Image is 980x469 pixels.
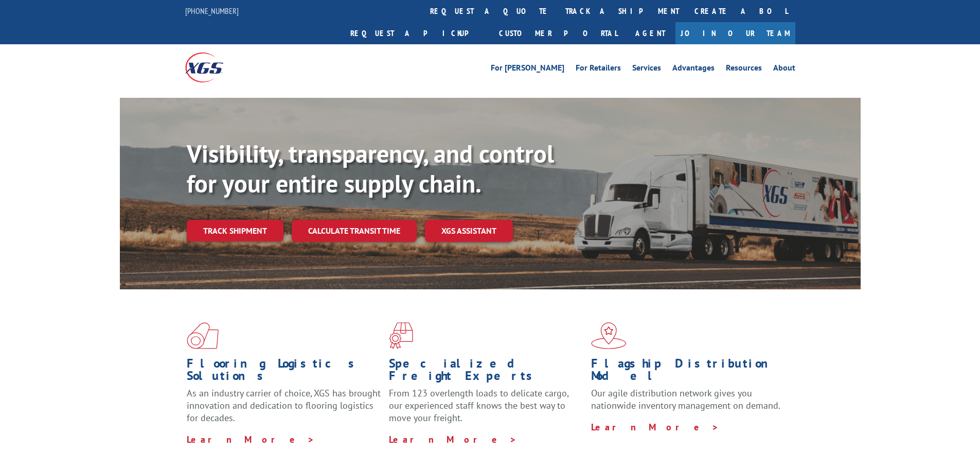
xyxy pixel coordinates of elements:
img: xgs-icon-focused-on-flooring-red [389,322,413,349]
a: Request a pickup [343,22,491,44]
h1: Flagship Distribution Model [591,357,786,387]
a: Learn More > [591,421,719,433]
img: xgs-icon-total-supply-chain-intelligence-red [187,322,219,349]
a: Calculate transit time [292,220,417,242]
a: Resources [726,64,762,75]
h1: Flooring Logistics Solutions [187,357,381,387]
a: Agent [625,22,675,44]
p: From 123 overlength loads to delicate cargo, our experienced staff knows the best way to move you... [389,387,583,433]
a: Learn More > [389,433,517,445]
span: Our agile distribution network gives you nationwide inventory management on demand. [591,387,780,411]
a: Learn More > [187,433,315,445]
a: For Retailers [576,64,621,75]
a: XGS ASSISTANT [425,220,513,242]
a: For [PERSON_NAME] [491,64,564,75]
b: Visibility, transparency, and control for your entire supply chain. [187,137,554,199]
a: Track shipment [187,220,283,241]
h1: Specialized Freight Experts [389,357,583,387]
a: Advantages [672,64,715,75]
a: Customer Portal [491,22,625,44]
a: Join Our Team [675,22,795,44]
img: xgs-icon-flagship-distribution-model-red [591,322,627,349]
a: [PHONE_NUMBER] [185,6,239,16]
a: About [773,64,795,75]
a: Services [632,64,661,75]
span: As an industry carrier of choice, XGS has brought innovation and dedication to flooring logistics... [187,387,381,424]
